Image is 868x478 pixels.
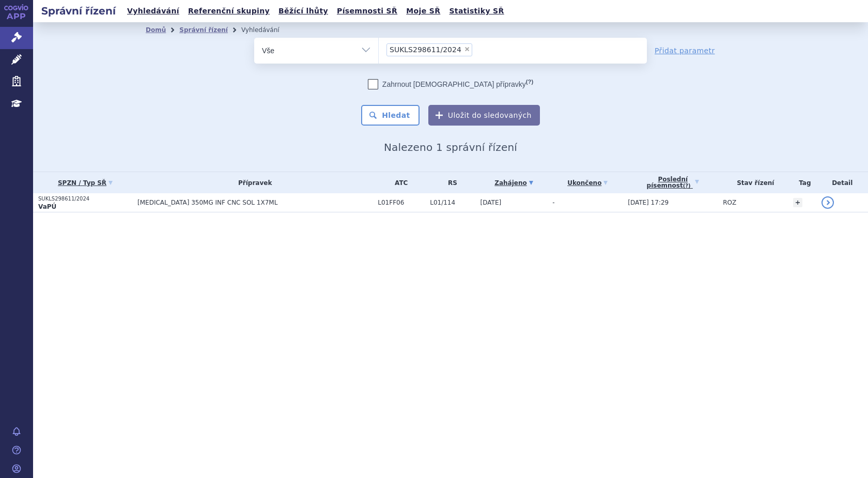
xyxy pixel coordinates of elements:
[628,172,718,193] a: Poslednípísemnost(?)
[628,199,669,206] span: [DATE] 17:29
[526,79,533,85] abbr: (?)
[552,176,623,190] a: Ukončeno
[33,4,124,18] h2: Správní řízení
[446,4,507,18] a: Statistiky SŘ
[475,43,481,56] input: SUKLS298611/2024
[428,105,540,126] button: Uložit do sledovaných
[179,26,228,34] a: Správní řízení
[124,4,182,18] a: Vyhledávání
[481,199,502,206] span: [DATE]
[185,4,273,18] a: Referenční skupiny
[788,172,816,193] th: Tag
[132,172,373,193] th: Přípravek
[793,198,802,207] a: +
[38,176,132,190] a: SPZN / Typ SŘ
[425,172,475,193] th: RS
[723,199,736,206] span: ROZ
[822,196,834,209] a: detail
[481,176,548,190] a: Zahájeno
[464,46,470,52] span: ×
[403,4,443,18] a: Moje SŘ
[275,4,331,18] a: Běžící lhůty
[146,26,166,34] a: Domů
[373,172,425,193] th: ATC
[552,199,554,206] span: -
[718,172,788,193] th: Stav řízení
[241,22,293,38] li: Vyhledávání
[137,199,373,206] span: [MEDICAL_DATA] 350MG INF CNC SOL 1X7ML
[378,199,425,206] span: L01FF06
[390,46,461,53] span: SUKLS298611/2024
[368,79,533,89] label: Zahrnout [DEMOGRAPHIC_DATA] přípravky
[38,203,56,210] strong: VaPÚ
[384,141,517,153] span: Nalezeno 1 správní řízení
[361,105,420,126] button: Hledat
[816,172,868,193] th: Detail
[655,45,715,56] a: Přidat parametr
[683,183,691,189] abbr: (?)
[334,4,400,18] a: Písemnosti SŘ
[430,199,475,206] span: L01/114
[38,195,132,203] p: SUKLS298611/2024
